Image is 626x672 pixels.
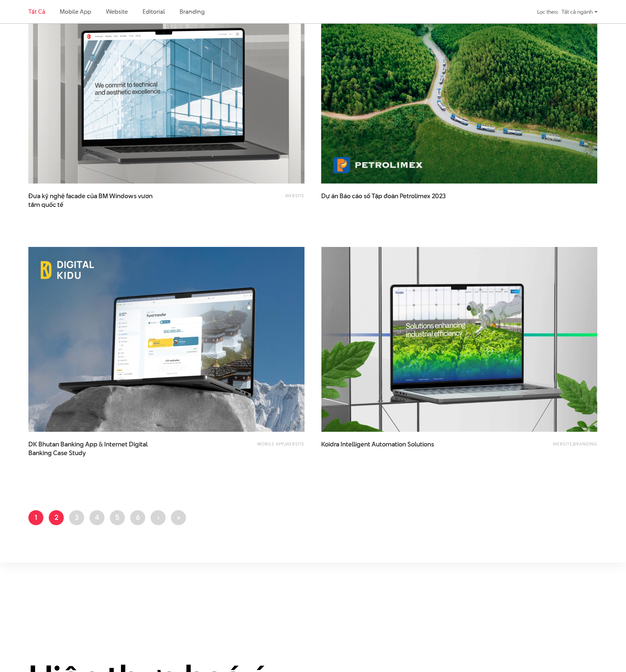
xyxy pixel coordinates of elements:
a: Mobile app [257,441,284,447]
img: Koidra Thumbnail [321,247,597,432]
a: Website [285,193,304,199]
span: Dự [321,192,330,201]
span: số [364,192,370,201]
a: 2 [49,510,64,525]
a: Mobile app [60,7,91,16]
div: , [487,440,597,453]
span: Petrolimex [400,192,430,201]
span: Koidra [321,440,339,449]
a: Editorial [143,7,165,16]
span: Automation [372,440,406,449]
span: Đưa kỹ nghệ facade của BM Windows vươn [28,192,162,209]
span: án [331,192,338,201]
span: Solutions [407,440,434,449]
span: Banking Case Study [28,449,86,457]
a: Koidra Intelligent Automation Solutions [321,440,455,457]
a: Đưa kỹ nghệ facade của BM Windows vươntầm quốc tế [28,192,162,209]
div: , [194,440,304,453]
a: Website [285,441,304,447]
a: Branding [180,7,204,16]
a: 4 [89,510,105,525]
span: Tập [372,192,382,201]
div: Tất cả ngành [562,6,598,18]
span: Báo [340,192,351,201]
span: 2023 [432,192,446,201]
a: Tất cả [28,7,45,16]
span: cáo [352,192,362,201]
span: đoàn [384,192,398,201]
a: 3 [69,510,84,525]
a: Dự án Báo cáo số Tập đoàn Petrolimex 2023 [321,192,455,209]
a: Branding [573,441,597,447]
img: DK-Bhutan [28,247,304,432]
a: Website [106,7,128,16]
span: » [176,512,181,522]
span: Intelligent [341,440,370,449]
a: 5 [110,510,125,525]
a: DK Bhutan Banking App & Internet DigitalBanking Case Study [28,440,162,457]
div: Lọc theo: [537,6,558,18]
span: tầm quốc tế [28,201,63,209]
a: 6 [130,510,145,525]
span: › [157,512,160,522]
a: Website [553,441,572,447]
span: DK Bhutan Banking App & Internet Digital [28,440,162,457]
